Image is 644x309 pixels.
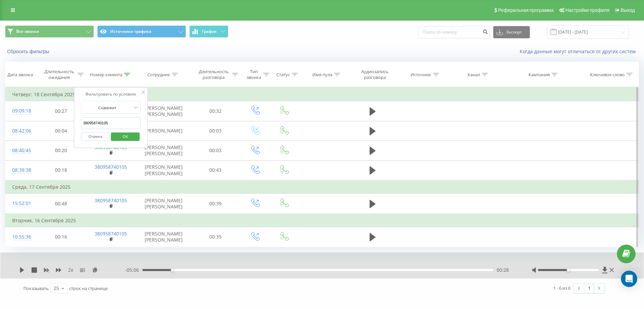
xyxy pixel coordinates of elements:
div: Фильтровать по условию [81,91,141,98]
button: Все звонки [5,25,94,38]
div: Сотрудник [147,72,170,78]
button: OK [111,132,140,141]
div: 09:09:18 [12,104,30,118]
span: Выход [621,7,635,13]
div: Статус [276,72,290,78]
td: [PERSON_NAME] [PERSON_NAME] [136,194,191,214]
td: [PERSON_NAME] [PERSON_NAME] [136,160,191,180]
span: Настройки профиля [565,7,609,13]
td: 00:04 [37,121,85,141]
div: 1 - 6 из 6 [553,285,570,291]
td: 00:16 [37,227,85,247]
td: 00:48 [37,194,85,214]
div: 08:40:45 [12,144,30,157]
div: Open Intercom Messenger [621,271,637,287]
input: Поиск по номеру [418,26,490,38]
div: Канал [468,72,480,78]
td: 00:32 [191,101,240,121]
td: 00:35 [191,227,240,247]
a: 1 [584,284,594,293]
td: Среда, 17 Сентября 2025 [5,180,639,194]
td: 00:43 [191,160,240,180]
a: Когда данные могут отличаться от других систем [520,48,639,55]
div: Имя пула [312,72,332,78]
span: Все звонки [16,29,39,34]
div: Accessibility label [171,269,174,271]
td: [PERSON_NAME] [PERSON_NAME] [136,227,191,247]
span: 00:28 [497,267,509,273]
a: 380958740105 [95,197,127,204]
button: Отмена [81,132,110,141]
div: Длительность разговора [197,69,230,80]
div: 08:39:38 [12,164,30,177]
span: 2 x [68,267,73,273]
a: 380958740105 [95,164,127,170]
button: Экспорт [493,26,530,38]
td: 00:39 [191,194,240,214]
td: 00:20 [37,141,85,160]
td: 00:03 [191,141,240,160]
td: 00:03 [191,121,240,141]
span: OK [116,131,135,142]
div: Источник [411,72,431,78]
span: - 05:06 [125,267,142,273]
td: 00:27 [37,101,85,121]
div: Ключевое слово [590,72,625,78]
td: 00:18 [37,160,85,180]
button: Сбросить фильтры [5,48,53,55]
td: [PERSON_NAME] [136,121,191,141]
td: [PERSON_NAME] [PERSON_NAME] [136,101,191,121]
div: 25 [54,285,59,292]
span: График [202,29,217,34]
div: Дата звонка [7,72,33,78]
td: Вторник, 16 Сентября 2025 [5,214,639,227]
button: График [189,25,228,38]
div: 08:42:06 [12,124,30,138]
button: Источники трафика [97,25,186,38]
div: Accessibility label [567,269,570,271]
td: [PERSON_NAME] [PERSON_NAME] [136,141,191,160]
div: Кампания [528,72,550,78]
div: Длительность ожидания [43,69,76,80]
a: 380958740105 [95,230,127,237]
div: Тип звонка [246,69,262,80]
span: строк на странице [69,285,108,291]
div: Аудиозапись разговора [355,69,395,80]
div: 10:55:36 [12,230,30,244]
td: Четверг, 18 Сентября 2025 [5,88,639,101]
span: Показывать [23,285,49,291]
div: 15:52:01 [12,197,30,210]
span: Реферальная программа [498,7,554,13]
input: Введите значение [81,117,141,129]
div: Номер клиента [90,72,122,78]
